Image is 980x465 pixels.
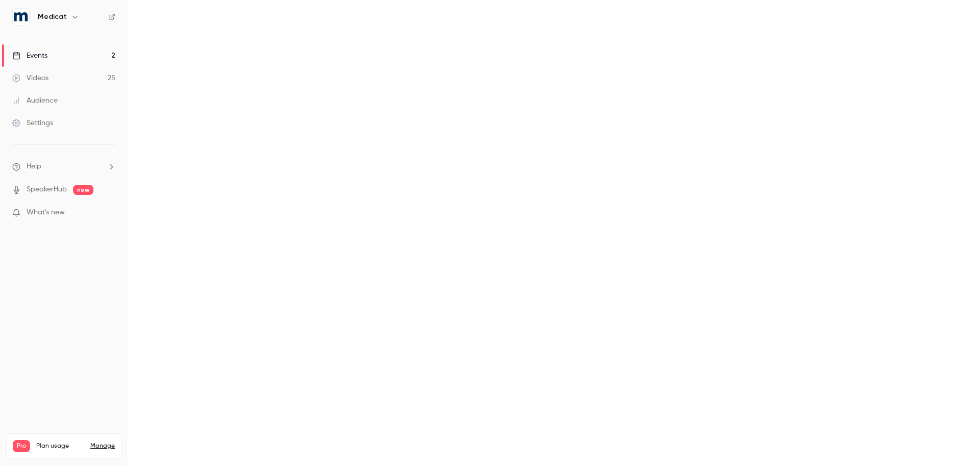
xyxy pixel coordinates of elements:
[27,207,65,218] span: What's new
[12,95,58,106] div: Audience
[38,12,67,22] h6: Medicat
[12,118,53,128] div: Settings
[90,442,115,450] a: Manage
[27,184,67,195] a: SpeakerHub
[36,442,84,450] span: Plan usage
[103,208,115,217] iframe: Noticeable Trigger
[12,161,115,172] li: help-dropdown-opener
[12,73,48,83] div: Videos
[12,51,47,61] div: Events
[73,185,93,195] span: new
[13,9,29,25] img: Medicat
[27,161,41,172] span: Help
[13,440,30,452] span: Pro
